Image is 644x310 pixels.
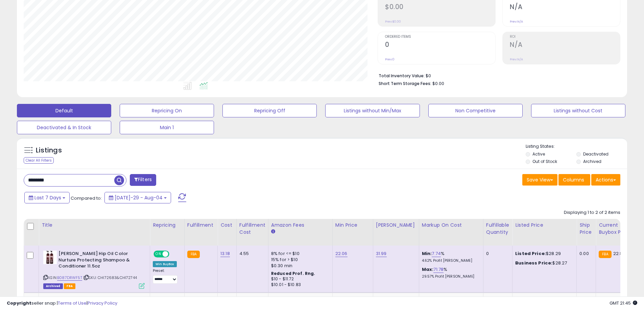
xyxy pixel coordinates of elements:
a: Terms of Use [58,300,87,306]
h2: N/A [510,3,620,12]
b: Business Price: [515,260,552,266]
div: $28.29 [515,251,571,257]
button: Save View [522,174,557,186]
div: $10.01 - $10.83 [271,282,327,288]
div: Listed Price [515,222,574,229]
span: Last 7 Days [34,194,61,201]
div: Fulfillment Cost [239,222,265,236]
button: Main 1 [120,121,214,134]
div: 0 [486,251,507,257]
span: Ordered Items [385,35,495,39]
h2: N/A [510,41,620,50]
b: Max: [422,266,434,273]
div: Min Price [335,222,370,229]
div: Ship Price [579,222,593,236]
a: 71.78 [433,266,444,273]
label: Out of Stock [532,159,557,164]
h2: $0.00 [385,3,495,12]
small: FBA [599,251,611,258]
label: Archived [583,159,601,164]
div: % [422,266,478,279]
button: Repricing On [120,104,214,117]
div: Title [42,222,147,229]
span: ROI [510,35,620,39]
div: seller snap | | [7,300,117,307]
label: Deactivated [583,151,609,157]
p: Listing States: [526,143,627,150]
span: Compared to: [71,195,102,201]
span: [DATE]-29 - Aug-04 [115,194,163,201]
div: Cost [220,222,234,229]
b: Total Inventory Value: [379,73,425,79]
a: 22.06 [335,250,348,257]
b: Min: [422,250,432,257]
a: B087DRWF5T [57,275,82,281]
span: OFF [168,251,179,257]
button: Non Competitive [428,104,523,117]
a: Privacy Policy [88,300,117,306]
div: 8% for <= $10 [271,251,327,257]
b: Listed Price: [515,250,546,257]
button: Actions [591,174,620,186]
div: Current Buybox Price [599,222,634,236]
span: 2025-08-12 21:45 GMT [610,300,637,306]
button: Listings without Min/Max [325,104,420,117]
b: Reduced Prof. Rng. [271,271,315,276]
b: Short Term Storage Fees: [379,81,431,86]
div: % [422,251,478,263]
span: | SKU: CHI72683&CHI72744 [83,275,137,280]
button: Filters [130,174,156,186]
div: Clear All Filters [24,157,54,164]
div: Win BuyBox [153,261,177,267]
span: Columns [563,176,584,183]
small: Prev: 0 [385,57,395,61]
strong: Copyright [7,300,31,306]
h2: 0 [385,41,495,50]
p: 29.57% Profit [PERSON_NAME] [422,274,478,279]
a: 13.18 [220,250,230,257]
div: Preset: [153,269,179,284]
button: Repricing Off [222,104,317,117]
small: Prev: $0.00 [385,20,401,24]
span: FBA [64,283,75,289]
div: $10 - $11.72 [271,276,327,282]
small: Amazon Fees. [271,229,275,235]
div: 4.55 [239,251,263,257]
div: $28.27 [515,260,571,266]
small: Prev: N/A [510,57,523,61]
button: [DATE]-29 - Aug-04 [104,192,171,203]
span: $0.00 [432,80,444,87]
div: 0.00 [579,251,591,257]
span: Listings that have been deleted from Seller Central [43,283,63,289]
small: Prev: N/A [510,20,523,24]
small: FBA [187,251,200,258]
h5: Listings [36,146,62,155]
div: ASIN: [43,251,145,288]
label: Active [532,151,545,157]
th: The percentage added to the cost of goods (COGS) that forms the calculator for Min & Max prices. [419,219,483,246]
div: Fulfillment [187,222,215,229]
div: 15% for > $10 [271,257,327,263]
button: Columns [558,174,590,186]
div: Amazon Fees [271,222,330,229]
span: 22.83 [613,250,625,257]
span: ON [154,251,163,257]
a: 31.99 [376,250,387,257]
div: [PERSON_NAME] [376,222,416,229]
div: Displaying 1 to 2 of 2 items [564,209,620,216]
div: Fulfillable Quantity [486,222,509,236]
b: [PERSON_NAME] Hip Oil Color Nurture Protecting Shampoo & Conditioner 11.5oz [58,251,141,271]
li: $0 [379,71,615,79]
button: Last 7 Days [24,192,70,203]
p: 4.62% Profit [PERSON_NAME] [422,258,478,263]
div: Repricing [153,222,182,229]
img: 41ZeV4L26dL._SL40_.jpg [43,251,57,264]
div: Markup on Cost [422,222,480,229]
button: Default [17,104,111,117]
button: Listings without Cost [531,104,625,117]
a: 7.74 [432,250,441,257]
button: Deactivated & In Stock [17,121,111,134]
div: $0.30 min [271,263,327,269]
